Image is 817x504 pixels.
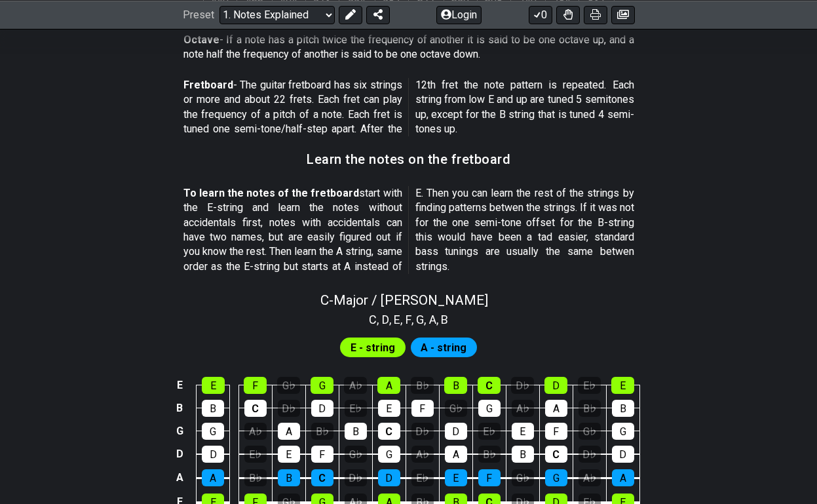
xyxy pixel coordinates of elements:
[366,5,390,24] button: Share Preset
[529,5,552,24] button: 0
[345,423,367,440] div: B
[406,311,411,328] span: F
[411,423,434,440] div: D♭
[172,374,187,397] td: E
[444,377,467,394] div: B
[478,423,501,440] div: E♭
[579,469,601,486] div: A♭
[612,469,634,486] div: A
[311,400,333,417] div: D
[545,423,567,440] div: F
[445,446,467,463] div: A
[183,79,233,91] strong: Fretboard
[244,469,267,486] div: B♭
[339,5,362,24] button: Edit Preset
[172,397,187,419] td: B
[183,78,634,137] p: - The guitar fretboard has six strings or more and about 22 frets. Each fret can play the frequen...
[378,469,400,486] div: D
[183,33,219,46] strong: Octave
[389,311,394,328] span: ,
[478,469,501,486] div: F
[377,377,400,394] div: A
[244,400,267,417] div: C
[445,400,467,417] div: G♭
[611,377,634,394] div: E
[512,446,534,463] div: B
[377,311,382,328] span: ,
[394,311,400,328] span: E
[183,187,360,199] strong: To learn the notes of the fretboard
[411,311,417,328] span: ,
[400,311,406,328] span: ,
[436,5,482,24] button: Login
[545,446,567,463] div: C
[421,338,466,357] span: First enable full edit mode to edit
[277,377,300,394] div: G♭
[545,469,567,486] div: G
[416,311,424,328] span: G
[578,377,601,394] div: E♭
[424,311,429,328] span: ,
[478,446,501,463] div: B♭
[612,446,634,463] div: D
[278,423,300,440] div: A
[311,377,333,394] div: G
[512,400,534,417] div: A♭
[202,377,225,394] div: E
[351,338,395,357] span: First enable full edit mode to edit
[478,377,501,394] div: C
[445,423,467,440] div: D
[584,5,607,24] button: Print
[311,469,333,486] div: C
[183,186,634,274] p: start with the E-string and learn the notes without accidentals first, notes with accidentals can...
[441,311,448,328] span: B
[345,400,367,417] div: E♭
[369,311,377,328] span: C
[307,152,510,166] h3: Learn the notes on the fretboard
[172,442,187,466] td: D
[411,469,434,486] div: E♭
[244,423,267,440] div: A♭
[511,377,534,394] div: D♭
[512,423,534,440] div: E
[344,377,367,394] div: A♭
[378,423,400,440] div: C
[311,446,333,463] div: F
[278,469,300,486] div: B
[436,311,442,328] span: ,
[429,311,436,328] span: A
[202,423,224,440] div: G
[579,400,601,417] div: B♭
[172,419,187,442] td: G
[478,400,501,417] div: G
[320,292,488,308] span: C - Major / [PERSON_NAME]
[556,5,580,24] button: Toggle Dexterity for all fretkits
[363,308,454,329] section: Scale pitch classes
[172,466,187,490] td: A
[202,469,224,486] div: A
[278,400,300,417] div: D♭
[183,9,214,21] span: Preset
[202,400,224,417] div: B
[202,446,224,463] div: D
[411,446,434,463] div: A♭
[311,423,333,440] div: B♭
[278,446,300,463] div: E
[244,446,267,463] div: E♭
[544,377,567,394] div: D
[612,423,634,440] div: G
[382,311,389,328] span: D
[183,33,634,62] p: - If a note has a pitch twice the frequency of another it is said to be one octave up, and a note...
[345,469,367,486] div: D♭
[411,400,434,417] div: F
[579,423,601,440] div: G♭
[612,400,634,417] div: B
[411,377,434,394] div: B♭
[244,377,267,394] div: F
[545,400,567,417] div: A
[512,469,534,486] div: G♭
[378,446,400,463] div: G
[378,400,400,417] div: E
[345,446,367,463] div: G♭
[611,5,635,24] button: Create image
